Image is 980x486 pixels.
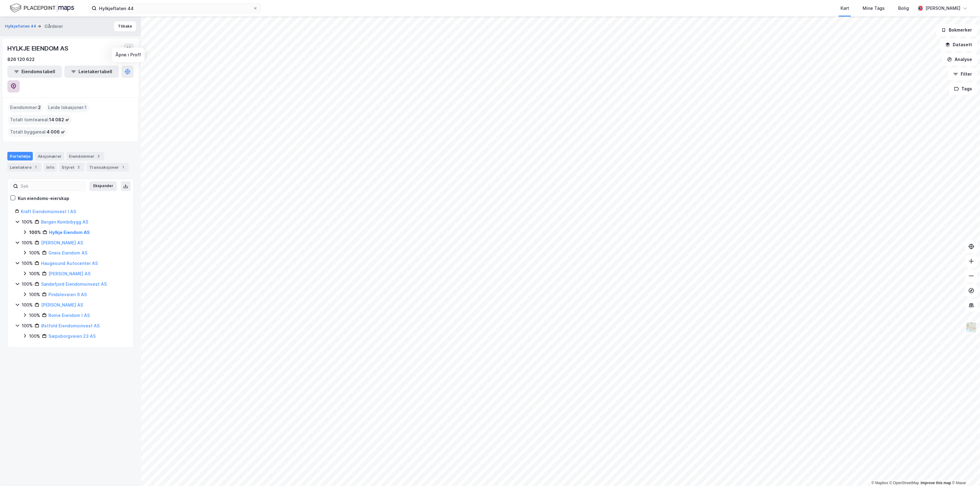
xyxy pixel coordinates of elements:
div: Leietakere [7,163,41,171]
div: 826 120 622 [7,56,35,63]
div: [PERSON_NAME] [925,5,960,12]
div: Gårdeier [44,23,63,30]
a: [PERSON_NAME] AS [48,271,90,276]
a: OpenStreetMap [890,481,919,485]
iframe: Chat Widget [949,457,980,486]
button: Datasett [940,39,978,51]
span: 4 006 ㎡ [47,128,65,136]
a: Sandefjord Eiendomsinvest AS [41,281,107,287]
div: Eiendommer : [8,103,43,112]
button: Hylkjeflaten 44 [5,23,37,29]
a: Hylkje Eiendom AS [49,230,90,235]
div: 100% [22,281,33,288]
span: 14 082 ㎡ [49,116,69,123]
div: 100% [22,301,33,309]
a: Improve this map [921,481,951,485]
div: Portefølje [7,152,33,160]
div: Kart [841,5,849,12]
div: Mine Tags [863,5,885,12]
div: 100% [22,322,33,330]
img: Z [966,322,977,333]
div: 100% [29,270,40,277]
button: Tags [949,83,978,95]
div: 1 [120,164,126,170]
input: Søk [18,182,85,191]
div: 100% [29,333,40,340]
button: Analyse [942,53,978,66]
div: 100% [29,312,40,319]
div: Styret [59,163,84,171]
a: [PERSON_NAME] AS [41,240,83,245]
div: Leide lokasjoner : [46,103,89,112]
button: Bokmerker [936,24,978,36]
div: Totalt byggareal : [8,127,67,137]
div: 100% [29,291,40,298]
div: 100% [29,249,40,257]
span: 1 [85,104,87,111]
span: 2 [38,104,41,111]
div: Eiendommer [67,152,104,160]
a: Sarpsborgveien 23 AS [48,333,96,339]
a: Pindsleveien 9 AS [48,292,87,297]
a: Bergen Kombibygg AS [41,219,88,224]
input: Søk på adresse, matrikkel, gårdeiere, leietakere eller personer [97,4,253,13]
div: 100% [22,218,33,226]
div: Kun eiendoms-eierskap [18,195,69,202]
button: Eiendomstabell [7,66,62,78]
div: Aksjonærer [35,152,64,160]
div: 100% [22,260,33,267]
button: Tilbake [114,21,136,31]
a: Gneis Eiendom AS [48,250,87,255]
div: Info [44,163,57,171]
button: Ekspander [89,181,117,191]
a: Haugesund Autocenter AS [41,261,98,266]
button: Filter [948,68,978,80]
a: Rome Eiendom I AS [48,313,90,318]
a: Mapbox [871,481,888,485]
a: [PERSON_NAME] AS [41,302,83,307]
div: 2 [96,153,102,159]
div: HYLKJE EIENDOM AS [7,43,70,53]
div: Totalt tomteareal : [8,115,72,125]
div: 100% [22,239,33,247]
div: Transaksjoner [87,163,129,171]
a: Østfold Eiendomsinvest AS [41,323,100,328]
button: Leietakertabell [64,66,119,78]
div: 2 [76,164,82,170]
div: 100% [29,229,41,236]
div: Bolig [898,5,909,12]
div: 1 [33,164,39,170]
a: Kraft Eiendomsinvest I AS [21,209,76,214]
img: logo.f888ab2527a4732fd821a326f86c7f29.svg [10,3,74,13]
